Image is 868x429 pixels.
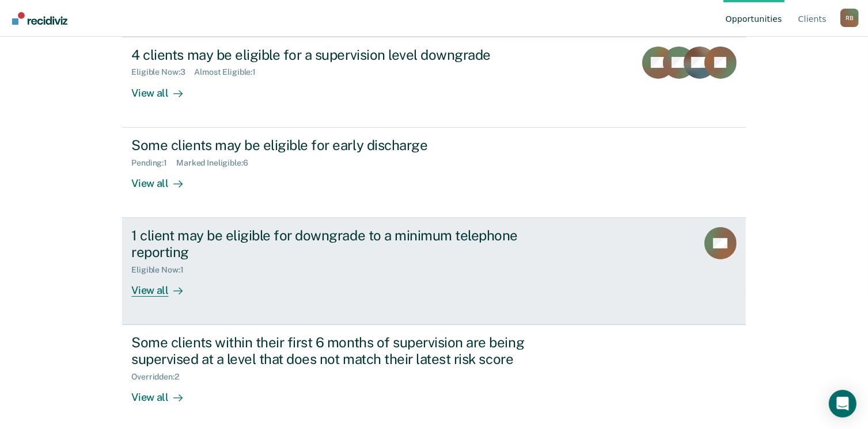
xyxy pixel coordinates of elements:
[131,227,536,261] div: 1 client may be eligible for downgrade to a minimum telephone reporting
[131,158,176,168] div: Pending : 1
[131,77,196,99] div: View all
[131,334,536,367] div: Some clients within their first 6 months of supervision are being supervised at a level that does...
[829,390,856,417] div: Open Intercom Messenger
[131,47,536,63] div: 4 clients may be eligible for a supervision level downgrade
[131,67,194,77] div: Eligible Now : 3
[122,218,745,325] a: 1 client may be eligible for downgrade to a minimum telephone reportingEligible Now:1View all
[122,128,745,218] a: Some clients may be eligible for early dischargePending:1Marked Ineligible:6View all
[194,67,265,77] div: Almost Eligible : 1
[131,381,196,404] div: View all
[176,158,257,168] div: Marked Ineligible : 6
[131,137,536,154] div: Some clients may be eligible for early discharge
[131,274,196,297] div: View all
[122,37,745,128] a: 4 clients may be eligible for a supervision level downgradeEligible Now:3Almost Eligible:1View all
[12,12,67,25] img: Recidiviz
[840,9,859,27] button: Profile dropdown button
[131,372,188,382] div: Overridden : 2
[131,167,196,190] div: View all
[131,265,192,275] div: Eligible Now : 1
[840,9,859,27] div: R B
